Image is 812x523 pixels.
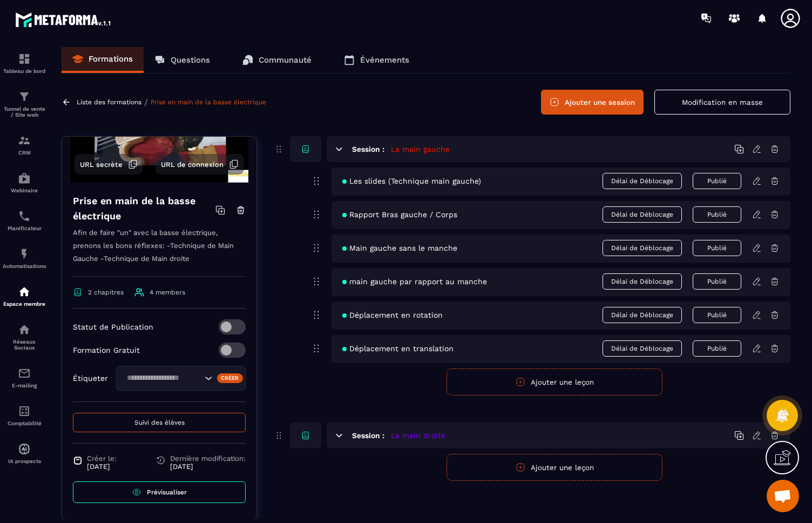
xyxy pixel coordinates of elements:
[87,462,117,471] p: [DATE]
[360,55,409,65] p: Événements
[73,193,215,224] h4: Prise en main de la basse électrique
[352,431,384,440] h6: Session :
[3,150,46,156] p: CRM
[3,383,46,388] p: E-mailing
[3,164,46,202] a: automationsautomationsWebinaire
[217,373,243,383] div: Créer
[171,55,210,65] p: Questions
[18,172,31,185] img: automations
[3,225,46,231] p: Planificateur
[3,397,46,434] a: accountantaccountantComptabilité
[73,226,246,277] p: Afin de faire "un" avec la basse électrique, prenons les bons réflexes: -Technique de Main Gauche...
[18,90,31,103] img: formation
[342,277,487,286] span: main gauche par rapport au manche
[333,47,420,73] a: Événements
[170,462,246,471] p: [DATE]
[391,144,450,155] h5: La main gauche
[342,344,454,353] span: Déplacement en translation
[232,47,322,73] a: Communauté
[155,154,244,175] button: URL de connexion
[116,366,246,391] div: Search for option
[3,301,46,307] p: Espace membre
[3,339,46,351] p: Réseaux Sociaux
[541,90,644,115] button: Ajouter une session
[73,374,108,383] p: Étiqueter
[18,247,31,260] img: automations
[693,240,741,256] button: Publié
[3,68,46,74] p: Tableau de bord
[391,430,445,441] h5: La main droite
[603,307,682,323] span: Délai de Déblocage
[161,160,224,169] span: URL de connexion
[603,340,682,357] span: Délai de Déblocage
[18,52,31,65] img: formation
[18,285,31,298] img: automations
[18,442,31,455] img: automations
[18,323,31,336] img: social-network
[62,47,144,73] a: Formations
[144,47,221,73] a: Questions
[170,454,246,462] span: Dernière modification:
[3,202,46,239] a: schedulerschedulerPlanificateur
[603,173,682,189] span: Délai de Déblocage
[3,187,46,193] p: Webinaire
[3,263,46,269] p: Automatisations
[3,420,46,426] p: Comptabilité
[134,419,185,426] span: Suivi des élèves
[15,10,112,29] img: logo
[77,98,141,106] a: Liste des formations
[18,367,31,380] img: email
[654,90,790,115] button: Modification en masse
[18,405,31,418] img: accountant
[87,454,117,462] span: Créer le:
[342,210,457,219] span: Rapport Bras gauche / Corps
[73,481,246,503] a: Prévisualiser
[3,277,46,315] a: automationsautomationsEspace membre
[693,206,741,223] button: Publié
[259,55,312,65] p: Communauté
[3,82,46,126] a: formationformationTunnel de vente / Site web
[352,145,384,153] h6: Session :
[342,244,457,252] span: Main gauche sans le manche
[603,240,682,256] span: Délai de Déblocage
[446,454,662,481] button: Ajouter une leçon
[123,372,202,384] input: Search for option
[3,315,46,359] a: social-networksocial-networkRéseaux Sociaux
[342,177,481,185] span: Les slides (Technique main gauche)
[693,307,741,323] button: Publié
[3,359,46,397] a: emailemailE-mailing
[144,97,148,108] span: /
[18,134,31,147] img: formation
[147,488,187,496] span: Prévisualiser
[3,106,46,118] p: Tunnel de vente / Site web
[89,54,133,64] p: Formations
[446,368,662,395] button: Ajouter une leçon
[73,413,246,432] button: Suivi des élèves
[693,173,741,189] button: Publié
[3,44,46,82] a: formationformationTableau de bord
[3,239,46,277] a: automationsautomationsAutomatisations
[80,160,123,169] span: URL secrète
[75,154,143,175] button: URL secrète
[342,311,443,319] span: Déplacement en rotation
[73,346,140,354] p: Formation Gratuit
[603,273,682,290] span: Délai de Déblocage
[73,323,153,331] p: Statut de Publication
[18,210,31,223] img: scheduler
[767,480,799,512] a: Ouvrir le chat
[88,289,124,296] span: 2 chapitres
[151,98,266,106] a: Prise en main de la basse électrique
[3,126,46,164] a: formationformationCRM
[150,289,185,296] span: 4 members
[603,206,682,223] span: Délai de Déblocage
[693,340,741,357] button: Publié
[3,458,46,464] p: IA prospects
[693,273,741,290] button: Publié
